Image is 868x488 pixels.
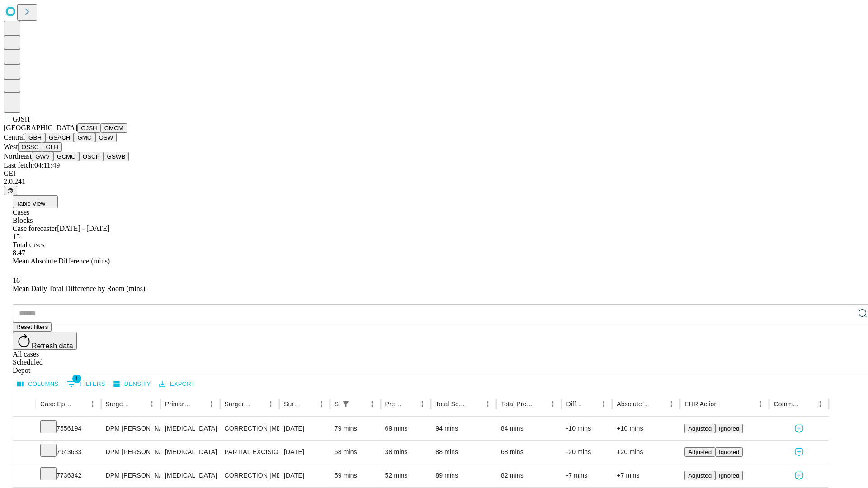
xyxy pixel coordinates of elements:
[42,142,61,152] button: GLH
[501,441,557,464] div: 68 mins
[814,398,826,410] button: Menu
[95,133,117,142] button: OSW
[193,398,205,410] button: Sort
[72,374,81,383] span: 1
[18,142,42,152] button: OSSC
[74,133,95,142] button: GMC
[335,400,339,408] div: Scheduled In Room Duration
[353,398,366,410] button: Sort
[469,398,481,410] button: Sort
[165,417,215,440] div: [MEDICAL_DATA]
[225,464,275,487] div: CORRECTION [MEDICAL_DATA]
[13,195,58,208] button: Table View
[688,425,712,432] span: Adjusted
[715,471,743,480] button: Ignored
[566,464,608,487] div: -7 mins
[25,133,45,142] button: GBH
[416,398,429,410] button: Menu
[4,186,17,195] button: @
[4,178,864,186] div: 2.0.241
[15,377,61,391] button: Select columns
[53,152,79,161] button: GCMC
[32,342,73,350] span: Refresh data
[133,398,146,410] button: Sort
[501,464,557,487] div: 82 mins
[13,277,20,284] span: 16
[165,441,215,464] div: [MEDICAL_DATA]
[65,377,108,391] button: Show filters
[481,398,494,410] button: Menu
[16,200,45,207] span: Table View
[165,464,215,487] div: [MEDICAL_DATA]
[40,417,97,440] div: 7556194
[40,464,97,487] div: 7736342
[40,400,73,408] div: Case Epic Id
[335,441,376,464] div: 58 mins
[16,324,48,330] span: Reset filters
[225,400,251,408] div: Surgery Name
[18,421,31,437] button: Expand
[13,322,52,332] button: Reset filters
[340,398,352,410] button: Show filters
[284,464,325,487] div: [DATE]
[77,123,101,133] button: GJSH
[264,398,277,410] button: Menu
[617,441,675,464] div: +20 mins
[4,133,25,141] span: Central
[13,285,145,292] span: Mean Daily Total Difference by Room (mins)
[13,257,110,265] span: Mean Absolute Difference (mins)
[715,424,743,433] button: Ignored
[585,398,597,410] button: Sort
[688,449,712,455] span: Adjusted
[684,424,715,433] button: Adjusted
[104,152,129,161] button: GSWB
[225,441,275,464] div: PARTIAL EXCISION PHALANX OF TOE
[284,417,325,440] div: [DATE]
[501,417,557,440] div: 84 mins
[403,398,416,410] button: Sort
[597,398,610,410] button: Menu
[617,464,675,487] div: +7 mins
[4,143,18,150] span: West
[566,441,608,464] div: -20 mins
[284,441,325,464] div: [DATE]
[284,400,302,408] div: Surgery Date
[13,332,77,350] button: Refresh data
[665,398,678,410] button: Menu
[435,441,492,464] div: 88 mins
[715,447,743,457] button: Ignored
[57,225,109,232] span: [DATE] - [DATE]
[340,398,352,410] div: 1 active filter
[106,441,156,464] div: DPM [PERSON_NAME] [PERSON_NAME]
[86,398,99,410] button: Menu
[335,464,376,487] div: 59 mins
[435,400,468,408] div: Total Scheduled Duration
[315,398,328,410] button: Menu
[18,445,31,460] button: Expand
[718,398,731,410] button: Sort
[566,417,608,440] div: -10 mins
[435,464,492,487] div: 89 mins
[684,471,715,480] button: Adjusted
[225,417,275,440] div: CORRECTION [MEDICAL_DATA], DOUBLE [MEDICAL_DATA]
[165,400,191,408] div: Primary Service
[101,123,127,133] button: GMCM
[74,398,86,410] button: Sort
[801,398,814,410] button: Sort
[534,398,547,410] button: Sort
[684,400,717,408] div: EHR Action
[335,417,376,440] div: 79 mins
[13,233,20,240] span: 15
[13,241,44,249] span: Total cases
[435,417,492,440] div: 94 mins
[385,441,427,464] div: 38 mins
[385,400,403,408] div: Predicted In Room Duration
[40,441,97,464] div: 7943633
[4,124,77,131] span: [GEOGRAPHIC_DATA]
[13,225,57,232] span: Case forecaster
[13,249,25,257] span: 8.47
[18,468,31,484] button: Expand
[547,398,559,410] button: Menu
[106,417,156,440] div: DPM [PERSON_NAME] [PERSON_NAME]
[719,472,739,479] span: Ignored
